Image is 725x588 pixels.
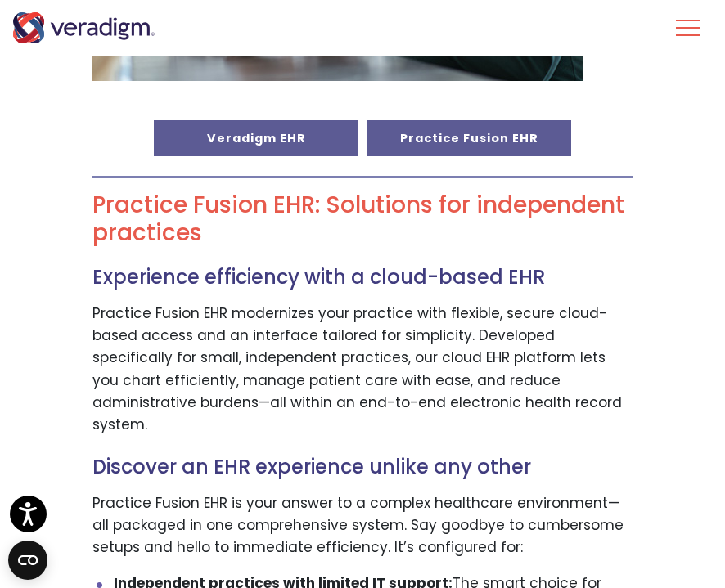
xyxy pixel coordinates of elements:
[367,120,571,156] a: Practice Fusion EHR
[92,456,633,479] h3: Discover an EHR experience unlike any other
[8,541,47,580] button: Open CMP widget
[12,12,155,43] img: Veradigm logo
[676,7,700,49] button: Toggle Navigation Menu
[154,120,358,156] a: Veradigm EHR
[92,303,633,436] p: Practice Fusion EHR modernizes your practice with flexible, secure cloud-based access and an inte...
[92,492,633,559] p: Practice Fusion EHR is your answer to a complex healthcare environment—all packaged in one compre...
[411,470,705,568] iframe: Drift Chat Widget
[92,266,633,290] h3: Experience efficiency with a cloud-based EHR
[92,191,633,246] h2: Practice Fusion EHR: Solutions for independent practices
